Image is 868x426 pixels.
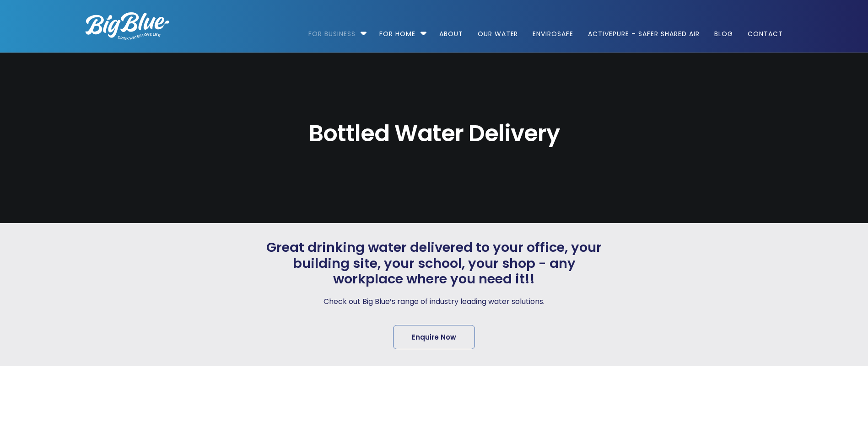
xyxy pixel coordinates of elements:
[264,240,604,287] span: Great drinking water delivered to your office, your building site, your school, your shop - any w...
[86,12,169,40] img: logo
[264,295,604,308] p: Check out Big Blue’s range of industry leading water solutions.
[393,325,475,349] a: Enquire Now
[86,122,783,145] span: Bottled Water Delivery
